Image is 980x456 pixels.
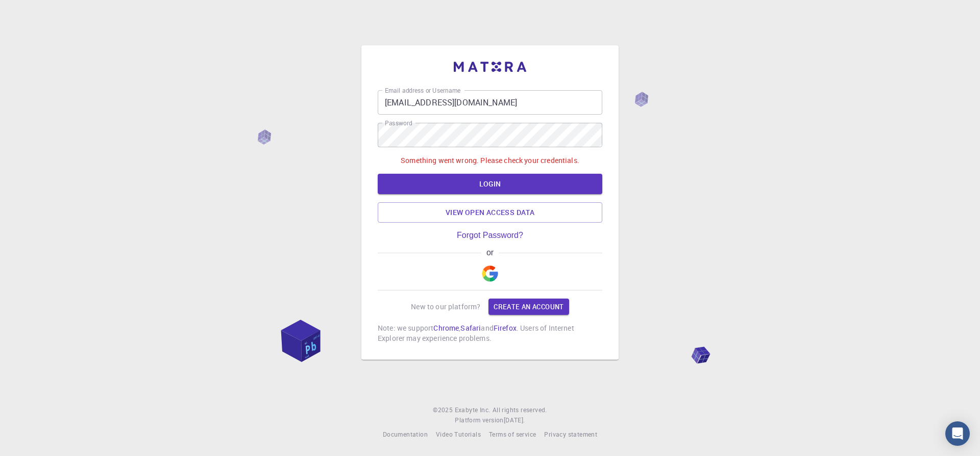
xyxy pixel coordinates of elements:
a: Create an account [488,299,569,315]
span: or [481,248,498,257]
label: Email address or Username [385,86,460,95]
a: Privacy statement [544,430,597,440]
span: Platform version [455,415,503,425]
span: Privacy statement [544,430,597,438]
a: [DATE]. [504,415,525,425]
p: Note: we support , and . Users of Internet Explorer may experience problems. [378,323,602,343]
label: Password [385,119,412,127]
span: Video Tutorials [436,430,481,438]
a: Video Tutorials [436,430,481,440]
a: Forgot Password? [457,231,523,240]
div: Open Intercom Messenger [945,421,970,446]
a: Documentation [383,430,428,440]
span: Exabyte Inc. [455,406,491,414]
a: Terms of service [489,430,536,440]
a: Exabyte Inc. [455,405,491,415]
a: View open access data [378,202,602,223]
img: Google [482,265,498,282]
span: All rights reserved. [493,405,547,415]
a: Chrome [433,323,459,333]
button: LOGIN [378,174,602,194]
p: Something went wrong. Please check your credentials. [401,155,579,166]
span: Documentation [383,430,428,438]
p: New to our platform? [411,302,480,312]
span: Terms of service [489,430,536,438]
span: © 2025 [433,405,454,415]
a: Firefox [494,323,517,333]
a: Safari [460,323,481,333]
span: [DATE] . [504,416,525,424]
